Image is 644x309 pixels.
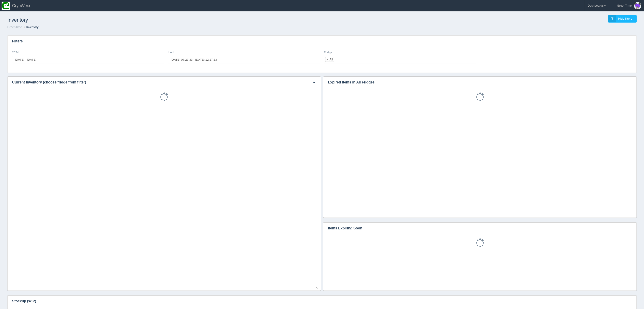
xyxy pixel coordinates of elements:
li: Inventory [23,25,38,29]
h3: Expired Items in All Fridges [323,77,630,88]
div: All [330,58,333,61]
div: GreenTime [617,1,632,10]
span: CryoWerx [12,3,30,8]
label: lundi [168,50,174,55]
a: Hide filters [608,15,637,23]
h3: Current Inventory (choose fridge from filter) [8,77,307,88]
img: so2zg2bv3y2ub16hxtjr.png [2,2,10,10]
label: 2024 [12,50,19,55]
h1: Inventory [7,15,322,25]
h3: Items Expiring Soon [323,223,630,234]
h3: Filters [8,36,636,47]
label: Fridge [324,50,332,55]
h3: Stockup (WIP) [8,296,630,307]
span: Hide filters [618,17,632,20]
img: Profile Picture [634,2,641,9]
a: GreenTime [7,25,22,29]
